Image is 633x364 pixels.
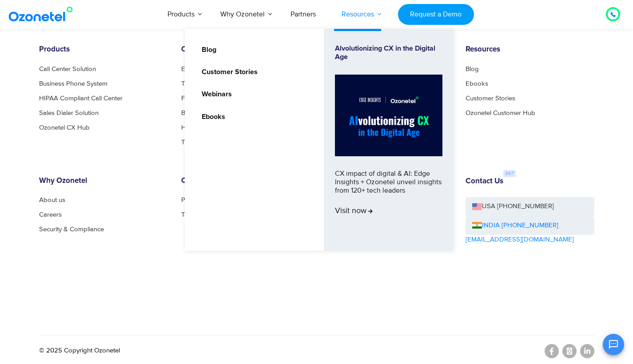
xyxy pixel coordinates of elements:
a: Hospitality & Wellness [181,124,244,131]
a: Ozonetel CX Hub [39,124,90,131]
img: ind-flag.png [472,222,482,229]
img: us-flag.png [472,203,482,210]
a: Careers [39,211,62,218]
h6: Resources [466,45,594,54]
a: Tripling capacity with automation [181,80,275,87]
a: USA [PHONE_NUMBER] [466,197,594,216]
a: Request a Demo [398,4,474,25]
a: Security & Compliance [39,226,104,233]
h6: Why Ozonetel [39,177,168,186]
a: About us [39,197,65,203]
h6: Other Links [181,177,310,186]
h6: Products [39,45,168,54]
a: Customer Stories [196,67,259,78]
a: INDIA [PHONE_NUMBER] [472,221,558,231]
img: Alvolutionizing.jpg [335,75,442,156]
a: Sales Dialer Solution [39,110,99,116]
span: Visit now [335,206,373,216]
a: Banking & Finance [181,110,235,116]
a: Ebooks [196,111,227,123]
a: Blog [466,66,479,72]
a: Business Phone System [39,80,107,87]
a: Food Delivery [181,95,222,102]
a: Customer Stories [466,95,515,102]
a: Travel [181,139,199,146]
button: Open chat [603,334,624,355]
a: Alvolutionizing CX in the Digital AgeCX impact of digital & AI: Edge Insights + Ozonetel unveil i... [335,44,442,235]
p: © 2025 Copyright Ozonetel [39,346,120,356]
a: Terms & Conditions [181,211,238,218]
a: Ozonetel Customer Hub [466,110,535,116]
h6: Contact Us [466,177,503,186]
a: [EMAIL_ADDRESS][DOMAIN_NAME] [466,235,574,245]
a: HIPAA Compliant Call Center [39,95,123,102]
h6: Customer Stories [181,45,310,54]
a: Ebooks [466,80,488,87]
a: Privacy Policy [181,197,220,203]
a: Call Center Solution [39,66,96,72]
a: E-commerce [181,66,218,72]
a: Blog [196,44,218,55]
a: Webinars [196,89,233,100]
